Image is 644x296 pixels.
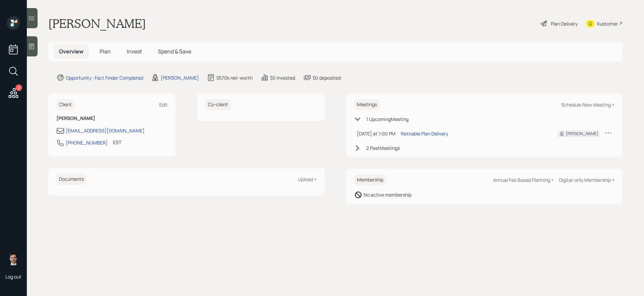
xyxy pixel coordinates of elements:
div: Schedule New Meeting + [561,101,614,108]
h1: [PERSON_NAME] [48,16,146,31]
div: $0 invested [270,74,295,81]
div: $570k net-worth [216,74,253,81]
h6: Documents [56,174,87,185]
span: Overview [59,48,84,55]
div: Upload + [298,176,317,182]
div: 2 Past Meeting s [366,144,400,152]
span: Plan [100,48,111,55]
div: Kustomer [597,20,618,27]
div: $0 deposited [313,74,341,81]
h6: Meetings [354,99,380,110]
h6: Membership [354,174,386,185]
div: [PHONE_NUMBER] [66,139,108,146]
div: Retirable Plan Delivery [401,130,448,137]
div: Edit [159,101,168,108]
img: jonah-coleman-headshot.png [7,252,20,265]
h6: [PERSON_NAME] [56,116,168,121]
div: 2 [15,84,22,91]
div: Opportunity · Fact Finder Completed [66,74,143,81]
div: [PERSON_NAME] [566,131,598,137]
div: [EMAIL_ADDRESS][DOMAIN_NAME] [66,127,145,134]
div: Plan Delivery [551,20,578,27]
h6: Co-client [205,99,231,110]
div: Log out [5,273,21,280]
div: Annual Fee Based Planning + [493,177,554,183]
div: No active membership [364,191,412,198]
h6: Client [56,99,74,110]
span: Spend & Save [158,48,191,55]
div: EST [113,139,121,146]
div: [DATE] at 1:00 PM [357,130,395,137]
div: Digital-only Membership + [559,177,614,183]
div: [PERSON_NAME] [161,74,199,81]
span: Invest [127,48,142,55]
div: 1 Upcoming Meeting [366,116,409,123]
